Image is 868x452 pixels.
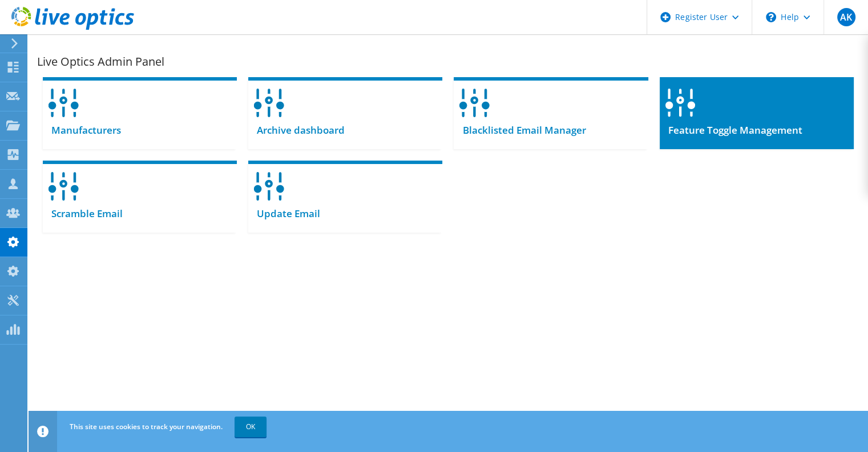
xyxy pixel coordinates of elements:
[70,422,223,431] span: This site uses cookies to track your navigation.
[837,8,855,26] span: AK
[248,207,320,220] span: Update Email
[43,161,237,233] a: Scramble Email
[766,12,776,22] svg: \n
[43,207,123,220] span: Scramble Email
[43,124,121,137] span: Manufacturers
[660,124,802,137] span: Feature Toggle Management
[454,124,586,137] span: Blacklisted Email Manager
[248,161,442,233] a: Update Email
[248,124,345,137] span: Archive dashboard
[37,56,854,67] h1: Live Optics Admin Panel
[235,417,267,437] a: OK
[454,77,648,149] a: Blacklisted Email Manager
[248,77,442,149] a: Archive dashboard
[43,77,237,149] a: Manufacturers
[660,77,854,149] a: Feature Toggle Management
